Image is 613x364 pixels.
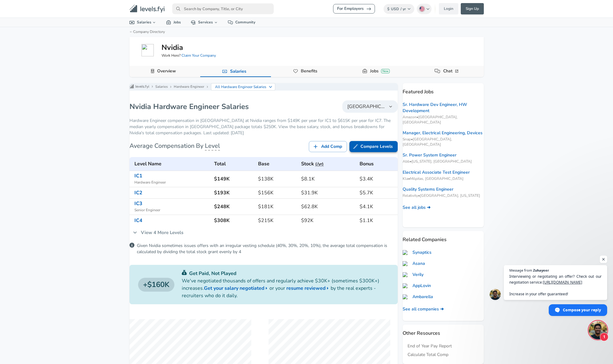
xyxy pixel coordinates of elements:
a: IC3 [134,200,142,207]
a: Salaries [228,66,249,77]
input: Search by Company, Title, or City [172,3,274,14]
span: USD [391,6,399,11]
table: Nvidia's Hardware Engineer levels [129,157,398,226]
span: Snap • [GEOGRAPHIC_DATA], [GEOGRAPHIC_DATA] [403,137,484,147]
a: Manager, Electrical Engineering, Devices [403,130,483,136]
h6: $3.4K [360,175,395,183]
a: Ambarella [403,294,433,300]
a: Salaries [125,18,161,27]
a: Hardware Engineer [174,84,204,89]
span: Abb • [US_STATE], [GEOGRAPHIC_DATA] [403,159,484,164]
a: IC2 [134,189,142,196]
a: Compare Levels [349,141,398,152]
a: Overview [155,66,178,76]
div: Open chat [589,321,607,339]
a: Asana [403,261,425,267]
h6: Average Compensation By [129,141,220,151]
span: Amazon • [GEOGRAPHIC_DATA], [GEOGRAPHIC_DATA] [403,115,484,125]
a: Sign Up [461,3,484,14]
a: Calculate Total Comp [408,352,448,358]
button: (/yr) [315,160,324,168]
h1: Nvidia Hardware Engineer Salaries [129,102,249,111]
a: See all jobs ➜ [403,204,431,211]
span: Relativity • [GEOGRAPHIC_DATA], [US_STATE] [403,193,484,198]
h6: Bonus [360,160,395,168]
span: Zuhayeer [533,269,549,272]
a: IC4 [134,217,142,224]
a: Electrical Associate Test Engineer [403,169,470,176]
h6: $215K [258,216,296,225]
a: Claim Your Company [181,53,216,58]
span: Hardware Engineer [134,180,209,186]
h6: Base [258,160,296,168]
button: English (US) [417,4,432,14]
button: [GEOGRAPHIC_DATA] [342,100,398,113]
a: Get your salary negotiated [204,285,269,292]
p: Get Paid, Not Played [182,270,389,277]
img: svg+xml;base64,PHN2ZyB4bWxucz0iaHR0cDovL3d3dy53My5vcmcvMjAwMC9zdmciIGZpbGw9IiMwYzU0NjAiIHZpZXdCb3... [182,270,187,275]
a: Services [186,18,223,27]
span: Level [205,142,220,151]
img: applovin.com [403,283,410,288]
p: All Hardware Engineer Salaries [215,84,267,90]
p: Other Resources [403,325,484,337]
nav: primary [122,2,491,15]
h6: $138K [258,175,296,183]
a: Jobs [161,18,186,27]
h6: $31.9K [301,188,354,197]
h6: $248K [214,202,253,211]
h6: $156K [258,188,296,197]
a: $160K [138,278,174,292]
span: 1 [600,333,608,341]
h6: Total [214,160,253,168]
a: Add Comp [309,141,347,152]
h6: $62.8K [301,202,354,211]
a: Community [223,18,260,27]
a: Benefits [298,66,320,76]
h6: $181K [258,202,296,211]
div: Company Data Navigation [129,66,484,77]
a: View 4 More Levels [129,226,187,239]
img: ambarella.com [403,294,410,299]
h6: $149K [214,175,253,183]
a: Chat [441,66,462,76]
a: Login [439,3,458,14]
a: Sr. Hardware Dev Engineer, HW Development [403,102,484,114]
p: We've negotiated thousands of offers and regularly achieve $30K+ (sometimes $300K+) increases. or... [182,277,389,299]
span: Senior Engineer [134,207,209,213]
span: [GEOGRAPHIC_DATA] [347,103,385,110]
span: Work Here? [161,53,216,58]
img: verily.com [403,272,410,277]
h6: $8.1K [301,175,354,183]
a: Sr. Power System Engineer [403,152,456,158]
span: Compose your reply [563,305,601,315]
button: $USD/ yr [384,4,415,14]
h6: $308K [214,216,253,225]
h6: Level Name [134,160,209,168]
a: ←Company Directory [129,29,165,34]
div: New [381,69,390,73]
img: nvidia.com [141,44,154,56]
a: AppLovin [403,283,431,289]
h6: $193K [214,188,253,197]
p: Hardware Engineer compensation in [GEOGRAPHIC_DATA] at Nvidia ranges from $149K per year for IC1 ... [129,118,398,136]
h6: $92K [301,216,354,225]
h5: Nvidia [161,42,183,53]
h6: $5.7K [360,188,395,197]
a: Verily [403,272,424,278]
p: Related Companies [403,231,484,243]
span: Message from [509,269,532,272]
a: For Employers [333,4,375,14]
img: synaptics.com [403,250,410,255]
span: / yr [400,6,406,11]
span: Interviewing or negotiating an offer? Check out our negotiation service: Increase in your offer g... [509,273,602,297]
a: Salaries [155,84,168,89]
h6: $4.1K [360,202,395,211]
a: See all companies ➜ [403,306,444,312]
a: End of Year Pay Report [408,343,452,349]
h6: Stock [301,160,354,168]
a: Quality Systems Engineer [403,186,453,192]
a: JobsNew [368,66,392,76]
img: English (US) [420,6,424,11]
